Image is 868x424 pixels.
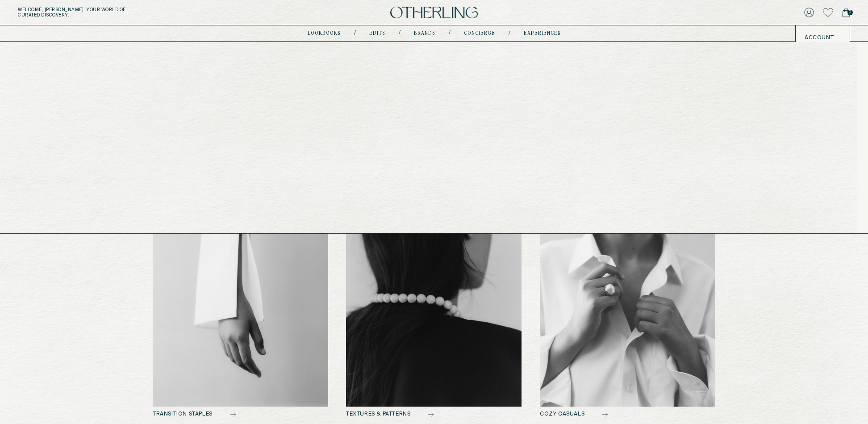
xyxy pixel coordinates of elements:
[346,411,522,417] h2: TEXTURES & PATTERNS
[346,168,522,417] a: TEXTURES & PATTERNS
[308,31,341,36] a: lookbooks
[346,168,522,407] img: common shop
[847,10,853,15] span: 0
[153,168,328,417] a: TRANSITION STAPLES
[414,31,435,36] a: Brands
[805,34,841,41] a: Account
[524,31,561,36] a: experiences
[509,30,510,37] div: /
[390,7,478,19] img: logo
[18,7,267,18] h5: Welcome, [PERSON_NAME] . Your world of curated discovery.
[540,168,715,417] a: COZY CASUALS
[153,411,328,417] h2: TRANSITION STAPLES
[464,31,495,36] a: concierge
[369,31,385,36] a: Edits
[540,411,715,417] h2: COZY CASUALS
[540,168,715,407] img: common shop
[153,168,328,407] img: common shop
[449,30,451,37] div: /
[354,30,356,37] div: /
[399,30,401,37] div: /
[842,6,850,19] a: 0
